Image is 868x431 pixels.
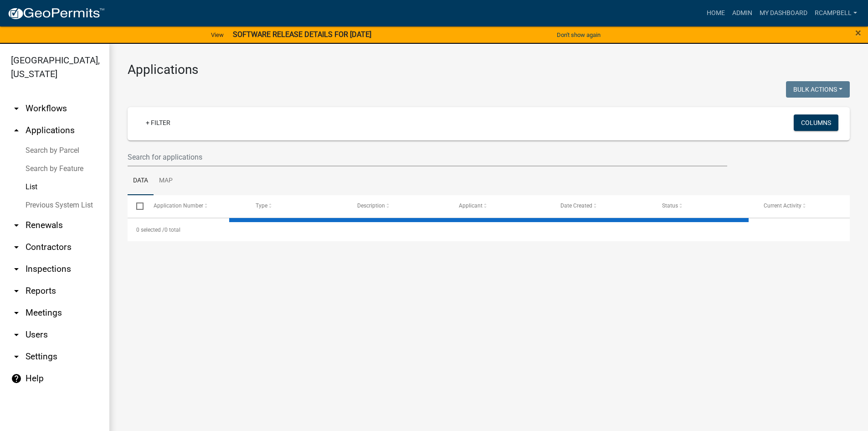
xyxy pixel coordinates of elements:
[703,5,729,22] a: Home
[128,218,850,241] div: 0 total
[450,195,552,217] datatable-header-cell: Applicant
[349,195,450,217] datatable-header-cell: Description
[764,203,801,209] span: Current Activity
[794,114,838,131] button: Columns
[11,264,22,275] i: arrow_drop_down
[136,227,164,233] span: 0 selected /
[662,203,678,209] span: Status
[11,329,22,340] i: arrow_drop_down
[128,195,145,217] datatable-header-cell: Select
[139,114,178,131] a: + Filter
[755,195,857,217] datatable-header-cell: Current Activity
[11,307,22,318] i: arrow_drop_down
[128,62,850,78] h3: Applications
[11,220,22,231] i: arrow_drop_down
[154,203,204,209] span: Application Number
[11,103,22,114] i: arrow_drop_down
[786,81,850,98] button: Bulk Actions
[811,5,861,22] a: rcampbell
[729,5,756,22] a: Admin
[11,242,22,253] i: arrow_drop_down
[11,286,22,296] i: arrow_drop_down
[756,5,811,22] a: My Dashboard
[128,166,154,196] a: Data
[207,27,227,42] a: View
[145,195,247,217] datatable-header-cell: Application Number
[11,351,22,362] i: arrow_drop_down
[653,195,755,217] datatable-header-cell: Status
[552,195,653,217] datatable-header-cell: Date Created
[247,195,348,217] datatable-header-cell: Type
[11,373,22,384] i: help
[256,203,267,209] span: Type
[154,166,178,196] a: Map
[459,203,483,209] span: Applicant
[128,148,727,166] input: Search for applications
[233,30,371,39] strong: SOFTWARE RELEASE DETAILS FOR [DATE]
[357,203,385,209] span: Description
[855,27,861,38] button: Close
[553,27,604,42] button: Don't show again
[560,203,592,209] span: Date Created
[11,125,22,136] i: arrow_drop_up
[855,26,861,39] span: ×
